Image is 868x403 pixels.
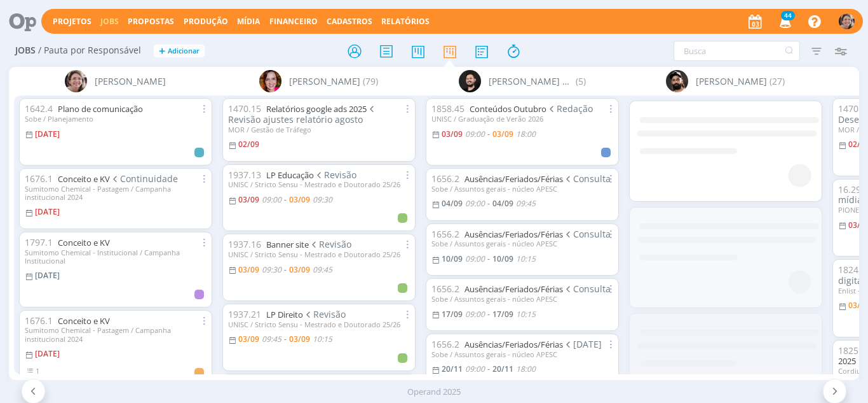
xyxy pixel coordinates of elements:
[25,248,207,265] div: Sumitomo Chemical - Institucional / Campanha Institucional
[442,129,463,139] : 03/09
[35,206,60,217] : [DATE]
[284,196,287,204] : -
[696,74,767,88] span: [PERSON_NAME]
[576,74,586,88] span: (5)
[563,283,611,295] span: Consulta
[487,365,490,373] : -
[184,16,228,27] a: Produção
[36,366,39,376] span: 1
[563,338,602,350] span: [DATE]
[228,125,410,134] div: MOR / Gestão de Tráfego
[313,264,332,275] : 09:45
[25,185,207,201] div: Sumitomo Chemical - Pastagem / Campanha institucional 2024
[284,266,287,274] : -
[516,309,536,320] : 10:15
[563,228,611,240] span: Consulta
[465,129,485,139] : 09:00
[781,11,795,20] span: 44
[262,194,281,205] : 09:00
[289,334,310,344] : 03/09
[15,45,36,56] span: Jobs
[431,185,613,193] div: Sobe / Assuntos gerais - núcleo APESC
[58,173,110,185] a: Conceito e KV
[674,41,800,61] input: Busca
[58,103,143,115] a: Plano de comunicação
[228,180,410,188] div: UNISC / Stricto Sensu - Mestrado e Doutorado 25/26
[492,309,513,320] : 17/09
[431,338,459,350] span: 1656.2
[159,45,165,58] span: +
[100,16,119,27] a: Jobs
[465,253,485,264] : 09:00
[363,74,378,88] span: (79)
[465,173,563,185] a: Ausências/Feriados/Férias
[58,315,110,327] a: Conceito e KV
[487,131,490,138] : -
[238,139,259,150] : 02/09
[228,103,377,125] span: Revisão ajustes relatório agosto
[53,16,92,27] a: Projetos
[492,129,513,139] : 03/09
[442,364,463,374] : 20/11
[259,70,281,92] img: B
[442,309,463,320] : 17/09
[492,364,513,374] : 20/11
[492,198,513,209] : 04/09
[289,264,310,275] : 03/09
[284,336,287,343] : -
[233,17,264,27] button: Mídia
[180,17,232,27] button: Produção
[516,253,536,264] : 10:15
[516,364,536,374] : 18:00
[58,237,110,248] a: Conceito e KV
[771,10,797,33] button: 44
[431,283,459,295] span: 1656.2
[838,10,855,32] button: A
[154,45,205,58] button: +Adicionar
[237,16,260,27] a: Mídia
[228,308,261,320] span: 1937.21
[327,16,372,27] span: Cadastros
[266,17,322,27] button: Financeiro
[228,320,410,329] div: UNISC / Stricto Sensu - Mestrado e Doutorado 25/26
[431,350,613,358] div: Sobe / Assuntos gerais - núcleo APESC
[431,239,613,248] div: Sobe / Assuntos gerais - núcleo APESC
[168,47,200,55] span: Adicionar
[431,115,613,123] div: UNISC / Graduação de Verão 2026
[97,17,123,27] button: Jobs
[25,326,207,343] div: Sumitomo Chemical - Pastagem / Campanha institucional 2024
[489,74,573,88] span: [PERSON_NAME] Granata
[465,198,485,209] : 09:00
[266,103,367,115] a: Relatórios google ads 2025
[25,315,53,327] span: 1676.1
[262,264,281,275] : 09:30
[314,169,357,181] span: Revisão
[65,70,87,92] img: A
[770,74,785,88] span: (27)
[516,198,536,209] : 09:45
[431,173,459,185] span: 1656.2
[442,198,463,209] : 04/09
[25,115,207,123] div: Sobe / Planejamento
[95,74,166,88] span: [PERSON_NAME]
[38,45,141,56] span: / Pauta por Responsável
[546,103,593,115] span: Redação
[35,348,60,359] : [DATE]
[228,103,261,115] span: 1470.15
[442,253,463,264] : 10/09
[266,309,303,320] a: LP Direito
[431,103,465,115] span: 1858.45
[266,239,309,250] a: Banner site
[289,74,360,88] span: [PERSON_NAME]
[381,16,430,27] a: Relatórios
[266,169,314,181] a: LP Educação
[238,334,259,344] : 03/09
[431,295,613,303] div: Sobe / Assuntos gerais - núcleo APESC
[269,16,318,27] a: Financeiro
[35,270,60,281] : [DATE]
[465,229,563,240] a: Ausências/Feriados/Férias
[465,309,485,320] : 09:00
[25,103,53,115] span: 1642.4
[492,253,513,264] : 10/09
[465,283,563,295] a: Ausências/Feriados/Férias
